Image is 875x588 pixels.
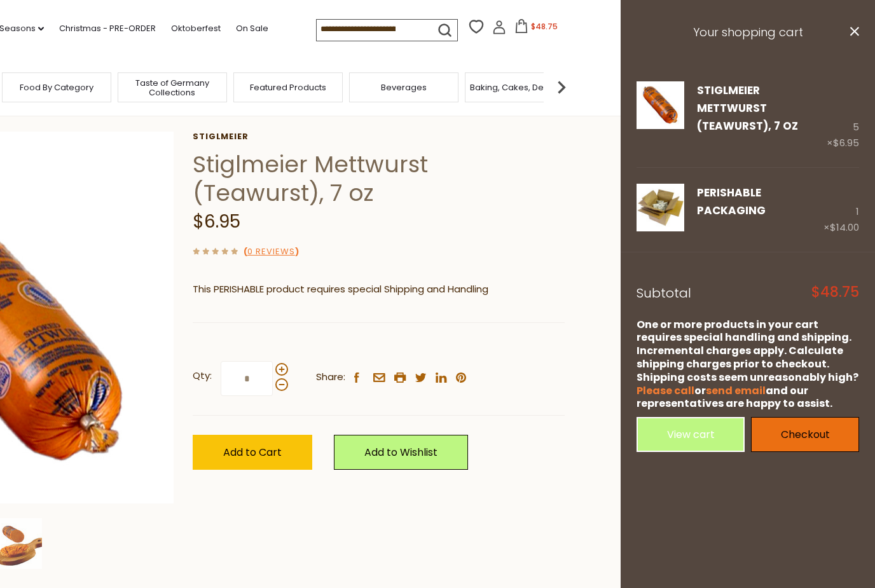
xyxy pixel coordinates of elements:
[637,318,859,411] div: One or more products in your cart requires special handling and shipping. Incremental charges app...
[247,245,295,259] a: 0 Reviews
[706,383,766,398] a: send email
[381,83,427,92] a: Beverages
[470,83,568,92] a: Baking, Cakes, Desserts
[531,21,558,32] span: $48.75
[223,445,282,460] span: Add to Cart
[250,83,326,92] a: Featured Products
[637,184,684,236] a: PERISHABLE Packaging
[823,184,859,236] div: 1 ×
[811,285,859,299] span: $48.75
[193,132,565,142] a: Stiglmeier
[637,417,745,452] a: View cart
[509,19,563,38] button: $48.75
[334,435,468,470] a: Add to Wishlist
[59,22,156,36] a: Christmas - PRE-ORDER
[637,184,684,231] img: PERISHABLE Packaging
[549,74,574,100] img: next arrow
[637,383,694,398] a: Please call
[20,83,93,92] a: Food By Category
[316,369,345,385] span: Share:
[193,209,240,234] span: $6.95
[193,368,212,384] strong: Qty:
[830,221,859,234] span: $14.00
[221,361,273,396] input: Qty:
[637,284,691,302] span: Subtotal
[193,150,565,207] h1: Stiglmeier Mettwurst (Teawurst), 7 oz
[833,136,859,149] span: $6.95
[236,22,268,36] a: On Sale
[697,185,766,218] a: PERISHABLE Packaging
[171,22,221,36] a: Oktoberfest
[121,78,223,97] a: Taste of Germany Collections
[205,307,565,323] li: We will ship this product in heat-protective packaging and ice.
[827,81,859,152] div: 5 ×
[637,81,684,152] a: Stiglmeier Mettwurst (Teawurst), 7 oz
[697,83,798,134] a: Stiglmeier Mettwurst (Teawurst), 7 oz
[637,81,684,129] img: Stiglmeier Mettwurst (Teawurst), 7 oz
[244,245,299,257] span: ( )
[751,417,859,452] a: Checkout
[193,435,312,470] button: Add to Cart
[193,282,565,297] p: This PERISHABLE product requires special Shipping and Handling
